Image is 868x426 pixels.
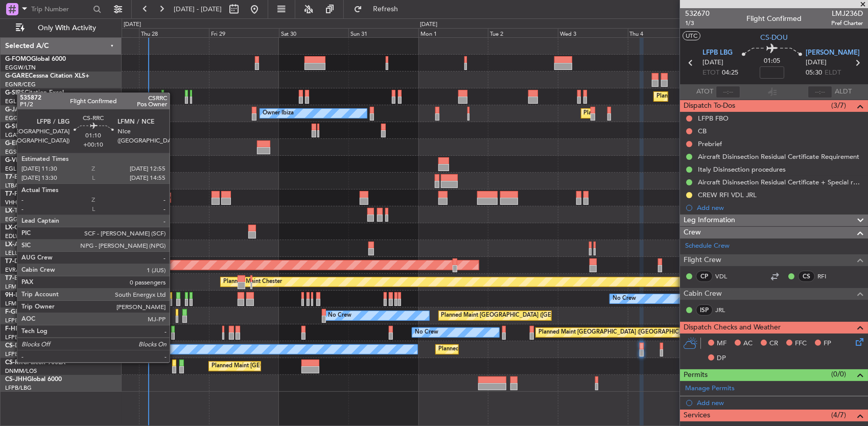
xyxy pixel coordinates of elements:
span: CS-JHH [5,376,27,383]
span: G-SPCY [5,124,27,130]
span: T7-DYN [5,258,28,265]
div: Planned Maint [GEOGRAPHIC_DATA] ([GEOGRAPHIC_DATA]) [438,342,599,357]
span: FFC [795,339,807,349]
span: Only With Activity [27,25,108,32]
span: 1/3 [685,19,710,28]
div: [DATE] [124,20,141,29]
a: RFI [817,272,840,281]
a: Manage Permits [685,384,735,394]
div: Aircraft Disinsection Residual Certificate Requirement [698,152,859,161]
span: ELDT [825,68,841,78]
div: Mon 1 [418,28,488,37]
span: FP [824,339,831,349]
div: CB [698,127,707,135]
div: Add new [697,398,863,407]
span: Cabin Crew [684,288,722,300]
a: LFPB/LBG [5,350,32,358]
span: F-HECD [5,326,28,332]
a: CS-DOUGlobal 6500 [5,343,64,349]
a: CS-JHHGlobal 6000 [5,376,62,383]
span: CS-RRC [5,360,27,366]
a: LGAV/ATH [5,131,33,139]
span: G-JAGA [5,107,29,113]
span: 9H-LPZ [5,292,26,298]
a: G-ENRGPraetor 600 [5,140,63,147]
a: EGNR/CEG [5,81,36,88]
a: LTBA/ISL [5,182,28,190]
a: EGGW/LTN [5,64,36,72]
span: 05:30 [806,68,822,78]
div: Prebrief [698,139,722,148]
a: F-HECDFalcon 7X [5,326,56,332]
a: LX-AOACitation Mustang [5,242,78,248]
span: G-VNOR [5,157,30,163]
span: CR [769,339,778,349]
div: LFPB FBO [698,114,729,123]
span: [DATE] - [DATE] [174,5,222,14]
a: EGSS/STN [5,148,32,156]
div: Planned Maint [GEOGRAPHIC_DATA] ([GEOGRAPHIC_DATA]) [584,106,745,121]
span: F-GPNJ [5,309,27,315]
div: No Crew [415,325,438,340]
span: 04:25 [722,68,738,78]
button: UTC [683,31,700,40]
span: (0/0) [831,369,846,380]
div: Add new [697,203,863,212]
span: LX-TRO [5,208,27,214]
a: VHHH/HKG [5,199,35,206]
span: ETOT [702,68,719,78]
span: DP [717,353,726,364]
div: CREW RFI VDL JRL [698,191,757,199]
a: LELL/QSA [5,249,32,257]
a: F-GPNJFalcon 900EX [5,309,66,315]
a: LFPB/LBG [5,334,32,341]
div: Planned Maint [GEOGRAPHIC_DATA] ([GEOGRAPHIC_DATA]) [538,325,699,340]
span: T7-BRE [5,174,26,180]
div: Sat 30 [279,28,349,37]
span: Flight Crew [684,254,721,266]
span: [DATE] [806,58,827,68]
span: G-ENRG [5,140,29,147]
span: CS-DOU [760,32,788,43]
a: LFMD/CEQ [5,300,35,307]
div: Planned Maint Chester [223,274,282,290]
div: Fri 29 [209,28,279,37]
span: ALDT [835,87,852,97]
a: LFMN/NCE [5,283,35,291]
span: [PERSON_NAME] [806,48,860,58]
a: EGLF/FAB [5,98,32,105]
span: Permits [684,369,708,381]
button: Refresh [349,1,410,17]
a: T7-BREChallenger 604 [5,174,70,180]
a: EVRA/RIX [5,266,31,274]
div: Planned Maint [GEOGRAPHIC_DATA] ([GEOGRAPHIC_DATA] Intl) [78,190,248,205]
span: G-SIRS [5,90,25,96]
span: 01:05 [764,56,780,66]
div: Planned Maint [GEOGRAPHIC_DATA] ([GEOGRAPHIC_DATA]) [212,359,372,374]
a: EGLF/FAB [5,165,32,173]
a: LX-GBHFalcon 7X [5,225,56,231]
div: ISP [696,304,713,316]
span: Crew [684,227,701,239]
span: MF [717,339,726,349]
a: VDL [715,272,738,281]
div: Thu 28 [139,28,209,37]
span: (3/7) [831,100,846,111]
a: G-VNORChallenger 650 [5,157,74,163]
a: 9H-LPZLegacy 500 [5,292,58,298]
a: EDLW/DTM [5,232,35,240]
span: Refresh [364,6,407,13]
div: Thu 4 [628,28,698,37]
span: T7-FFI [5,191,23,197]
span: G-GARE [5,73,29,79]
span: 532670 [685,8,710,19]
a: CS-RRCFalcon 900LX [5,360,65,366]
div: Italy Disinsection procedures [698,165,786,174]
div: CS [798,271,815,282]
span: LFPB LBG [702,48,733,58]
input: Trip Number [31,2,90,17]
div: CP [696,271,713,282]
span: LX-GBH [5,225,28,231]
a: LFPB/LBG [5,384,32,392]
a: G-JAGAPhenom 300 [5,107,64,113]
